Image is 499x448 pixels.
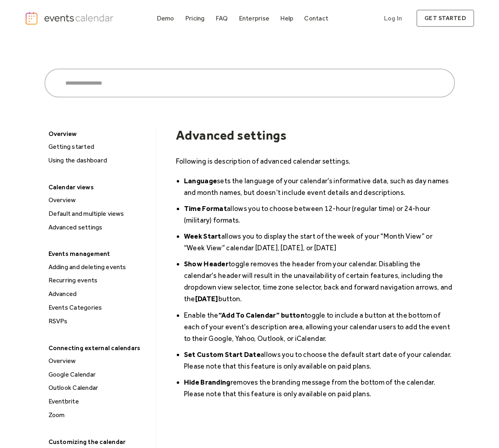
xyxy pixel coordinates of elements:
[44,342,152,354] div: Connecting external calendars
[304,16,328,20] div: Contact
[184,349,455,372] li: allows you to choose the default start date of your calendar. Please note that this feature is on...
[45,396,152,407] a: Eventbrite
[184,350,261,359] strong: Set Custom Start Date
[301,13,331,24] a: Contact
[184,378,230,386] strong: Hide Branding
[45,356,152,366] a: Overview
[184,259,228,268] strong: Show Header
[45,410,152,420] a: Zoom
[44,436,152,448] div: Customizing the calendar
[45,142,152,152] a: Getting started
[44,181,152,193] div: Calendar views
[46,369,152,380] div: Google Calendar
[184,176,217,185] strong: Language
[45,289,152,299] a: Advanced
[46,275,152,286] div: Recurring events
[46,209,152,219] div: Default and multiple views
[45,369,152,380] a: Google Calendar
[376,10,410,27] a: Log In
[184,203,455,226] li: allows you to choose between 12-hour (regular time) or 24-hour (military) formats.
[184,376,455,399] li: removes the branding message from the bottom of the calendar. Please note that this feature is on...
[46,289,152,299] div: Advanced
[46,302,152,313] div: Events Categories
[280,16,293,20] div: Help
[46,195,152,205] div: Overview
[176,155,455,167] p: Following is description of advanced calendar settings.
[184,258,455,304] li: toggle removes the header from your calendar. Disabling the calendar's header will result in the ...
[184,175,455,198] li: sets the language of your calendar’s informative data, such as day names and month names, but doe...
[45,155,152,166] a: Using the dashboard
[185,16,205,20] div: Pricing
[176,406,455,418] p: ‍
[45,275,152,286] a: Recurring events
[416,10,474,27] a: get started
[45,209,152,219] a: Default and multiple views
[46,396,152,407] div: Eventbrite
[212,13,231,24] a: FAQ
[195,294,218,303] strong: [DATE]
[46,155,152,166] div: Using the dashboard
[25,11,115,25] a: home
[239,16,269,20] div: Enterprise
[44,128,152,140] div: Overview
[184,309,455,344] li: Enable the toggle to include a button at the bottom of each of your event's description area, all...
[46,410,152,420] div: Zoom
[176,128,455,143] h1: Advanced settings
[45,222,152,233] a: Advanced settings
[46,142,152,152] div: Getting started
[46,222,152,233] div: Advanced settings
[46,356,152,366] div: Overview
[218,311,305,319] strong: “Add To Calendar” button
[277,13,297,24] a: Help
[46,262,152,272] div: Adding and deleting events
[45,195,152,205] a: Overview
[45,316,152,326] a: RSVPs
[46,316,152,326] div: RSVPs
[236,13,273,24] a: Enterprise
[154,13,178,24] a: Demo
[182,13,208,24] a: Pricing
[184,204,227,213] strong: Time Format
[216,16,228,20] div: FAQ
[46,383,152,393] div: Outlook Calendar
[184,230,455,253] li: allows you to display the start of the week of your “Month View” or “Week View” calendar [DATE], ...
[45,302,152,313] a: Events Categories
[184,232,221,240] strong: Week Start
[45,262,152,272] a: Adding and deleting events
[157,16,174,20] div: Demo
[45,383,152,393] a: Outlook Calendar
[44,247,152,260] div: Events management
